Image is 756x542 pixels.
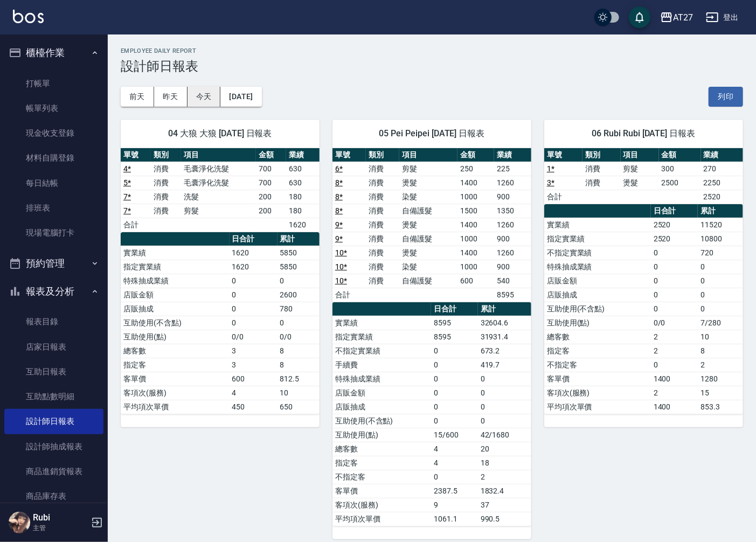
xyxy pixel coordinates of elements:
td: 0 [431,414,478,428]
th: 業績 [701,148,743,162]
td: 180 [286,190,320,204]
td: 0 [431,470,478,484]
a: 現場電腦打卡 [4,220,103,245]
td: 650 [278,400,320,414]
td: 客單價 [332,484,431,498]
td: 互助使用(不含點) [544,302,651,316]
td: 洗髮 [181,190,256,204]
td: 消費 [366,246,399,260]
td: 0 [651,260,698,274]
td: 自備護髮 [399,204,457,218]
td: 720 [698,246,743,260]
a: 打帳單 [4,71,103,96]
table: a dense table [544,148,743,204]
td: 實業績 [121,246,230,260]
td: 特殊抽成業績 [544,260,651,274]
a: 每日結帳 [4,171,103,196]
div: AT27 [673,11,693,24]
td: 1400 [457,218,494,232]
td: 2 [651,330,698,344]
td: 0 [478,372,531,386]
td: 消費 [366,232,399,246]
td: 1000 [457,190,494,204]
a: 材料自購登錄 [4,145,103,170]
td: 店販金額 [332,386,431,400]
td: 900 [494,232,531,246]
td: 指定實業績 [332,330,431,344]
td: 指定客 [332,456,431,470]
td: 毛囊淨化洗髮 [181,162,256,176]
td: 5850 [278,260,320,274]
td: 互助使用(點) [544,316,651,330]
td: 1000 [457,232,494,246]
button: 報表及分析 [4,277,103,305]
td: 0 [278,274,320,288]
td: 實業績 [332,316,431,330]
td: 32604.6 [478,316,531,330]
p: 主管 [33,523,88,533]
td: 手續費 [332,358,431,372]
td: 225 [494,162,531,176]
td: 不指定客 [544,358,651,372]
td: 10 [698,330,743,344]
td: 合計 [332,288,366,302]
td: 客單價 [121,372,230,386]
td: 0 [651,246,698,260]
td: 600 [230,372,278,386]
th: 單號 [332,148,366,162]
th: 累計 [478,302,531,316]
td: 780 [278,302,320,316]
td: 419.7 [478,358,531,372]
td: 31931.4 [478,330,531,344]
button: [DATE] [220,87,261,107]
td: 0 [230,288,278,302]
td: 2600 [278,288,320,302]
td: 剪髮 [399,162,457,176]
td: 0 [431,372,478,386]
td: 15/600 [431,428,478,442]
th: 金額 [659,148,701,162]
button: 列印 [709,87,743,107]
td: 4 [431,456,478,470]
td: 2520 [651,218,698,232]
img: Logo [13,10,44,23]
td: 700 [256,162,286,176]
td: 總客數 [121,344,230,358]
td: 0 [230,316,278,330]
a: 設計師日報表 [4,409,103,434]
th: 項目 [399,148,457,162]
td: 990.5 [478,512,531,526]
td: 0 [698,274,743,288]
td: 9 [431,498,478,512]
td: 燙髮 [399,246,457,260]
a: 排班表 [4,196,103,220]
td: 消費 [366,218,399,232]
table: a dense table [544,204,743,414]
button: 前天 [121,87,154,107]
td: 2 [651,344,698,358]
td: 互助使用(不含點) [332,414,431,428]
th: 業績 [494,148,531,162]
td: 42/1680 [478,428,531,442]
td: 消費 [151,204,181,218]
th: 類別 [366,148,399,162]
th: 項目 [621,148,659,162]
td: 1400 [457,246,494,260]
td: 1280 [698,372,743,386]
td: 消費 [582,176,621,190]
td: 不指定實業績 [544,246,651,260]
td: 自備護髮 [399,232,457,246]
td: 0 [478,414,531,428]
td: 18 [478,456,531,470]
td: 0 [478,386,531,400]
td: 600 [457,274,494,288]
td: 不指定客 [332,470,431,484]
td: 20 [478,442,531,456]
button: 登出 [702,8,743,27]
button: 櫃檯作業 [4,39,103,67]
td: 合計 [121,218,151,232]
td: 合計 [544,190,582,204]
td: 812.5 [278,372,320,386]
td: 2520 [651,232,698,246]
td: 0 [651,302,698,316]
